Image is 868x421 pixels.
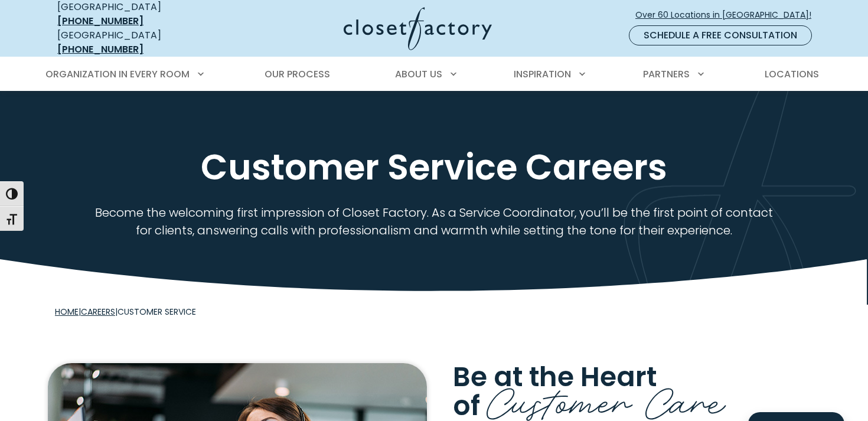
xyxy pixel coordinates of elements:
[635,5,821,25] a: Over 60 Locations in [GEOGRAPHIC_DATA]!
[118,306,196,318] span: Customer Service
[55,306,79,318] a: Home
[643,67,690,81] span: Partners
[57,43,143,56] a: [PHONE_NUMBER]
[37,58,831,91] nav: Primary Menu
[55,306,196,318] span: | |
[265,67,330,81] span: Our Process
[629,25,812,45] a: Schedule a Free Consultation
[81,306,115,318] a: Careers
[453,358,657,396] span: Be at the Heart
[765,67,819,81] span: Locations
[635,9,821,21] span: Over 60 Locations in [GEOGRAPHIC_DATA]!
[55,145,813,190] h1: Customer Service Careers
[514,67,571,81] span: Inspiration
[57,28,229,57] div: [GEOGRAPHIC_DATA]
[45,67,190,81] span: Organization in Every Room
[87,204,781,239] p: Become the welcoming first impression of Closet Factory. As a Service Coordinator, you’ll be the ...
[57,14,143,28] a: [PHONE_NUMBER]
[344,7,492,50] img: Closet Factory Logo
[395,67,442,81] span: About Us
